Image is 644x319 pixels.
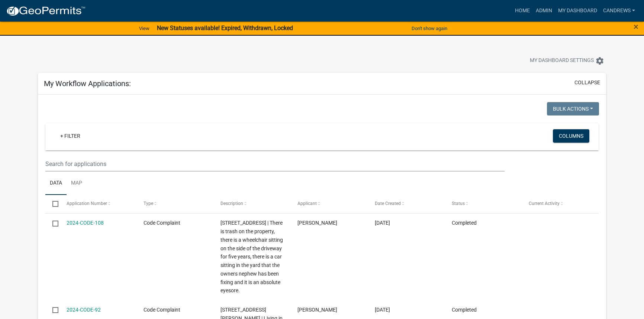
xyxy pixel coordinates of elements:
[574,79,600,87] button: collapse
[634,22,638,31] button: Close
[290,195,367,213] datatable-header-cell: Applicant
[524,53,610,68] button: My Dashboard Settingssettings
[375,201,401,206] span: Date Created
[136,22,152,35] a: View
[297,201,317,206] span: Applicant
[530,56,594,65] span: My Dashboard Settings
[452,307,477,313] span: Completed
[220,220,283,293] span: 363 Cold Branch Road | There is trash on the property, there is a wheelchair sitting on the side ...
[67,172,87,195] a: Map
[553,129,589,143] button: Columns
[595,56,604,65] i: settings
[45,172,67,195] a: Data
[59,195,136,213] datatable-header-cell: Application Number
[529,201,560,206] span: Current Activity
[600,4,638,18] a: candrews
[555,4,600,18] a: My Dashboard
[452,220,477,226] span: Completed
[45,156,505,172] input: Search for applications
[409,22,450,35] button: Don't show again
[45,195,59,213] datatable-header-cell: Select
[67,201,107,206] span: Application Number
[136,195,213,213] datatable-header-cell: Type
[144,307,180,313] span: Code Complaint
[297,220,337,226] span: Courtney Andrews
[444,195,521,213] datatable-header-cell: Status
[67,220,104,226] a: 2024-CODE-108
[144,220,180,226] span: Code Complaint
[547,102,599,115] button: Bulk Actions
[44,79,131,88] h5: My Workflow Applications:
[144,201,153,206] span: Type
[375,307,390,313] span: 07/01/2024
[54,129,86,143] a: + Filter
[67,307,101,313] a: 2024-CODE-92
[157,25,293,32] strong: New Statuses available! Expired, Withdrawn, Locked
[634,22,638,32] span: ×
[452,201,465,206] span: Status
[522,195,599,213] datatable-header-cell: Current Activity
[220,201,243,206] span: Description
[375,220,390,226] span: 08/05/2024
[367,195,444,213] datatable-header-cell: Date Created
[297,307,337,313] span: Courtney Andrews
[512,4,533,18] a: Home
[533,4,555,18] a: Admin
[213,195,290,213] datatable-header-cell: Description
